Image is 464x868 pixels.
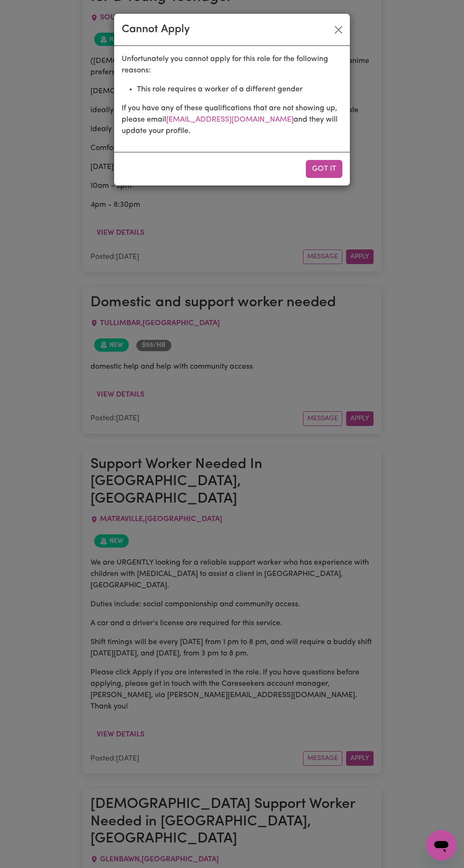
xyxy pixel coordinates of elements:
[122,53,342,76] p: Unfortunately you cannot apply for this role for the following reasons:
[166,116,294,124] a: [EMAIL_ADDRESS][DOMAIN_NAME]
[331,22,346,37] button: Close
[122,21,190,38] div: Cannot Apply
[426,830,456,860] iframe: Botón para iniciar la ventana de mensajería
[137,84,342,95] li: This role requires a worker of a different gender
[306,160,342,178] button: Got it
[122,103,342,137] p: If you have any of these qualifications that are not showing up, please email and they will updat...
